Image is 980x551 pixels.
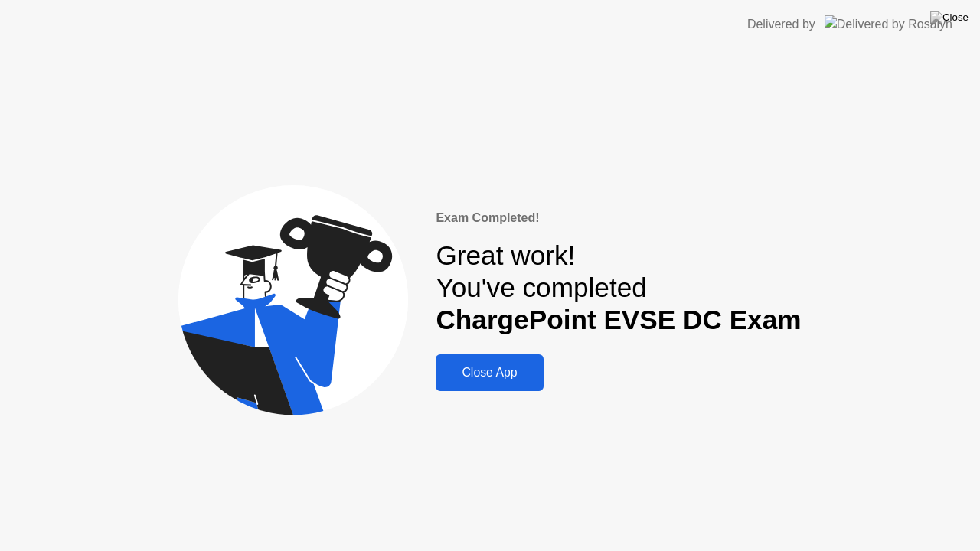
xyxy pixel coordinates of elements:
[436,354,543,391] button: Close App
[436,305,801,334] b: ChargePoint EVSE DC Exam
[747,15,815,34] div: Delivered by
[825,15,952,33] img: Delivered by Rosalyn
[436,240,801,337] div: Great work! You've completed
[440,366,538,380] div: Close App
[436,209,801,227] div: Exam Completed!
[930,11,969,24] img: Close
